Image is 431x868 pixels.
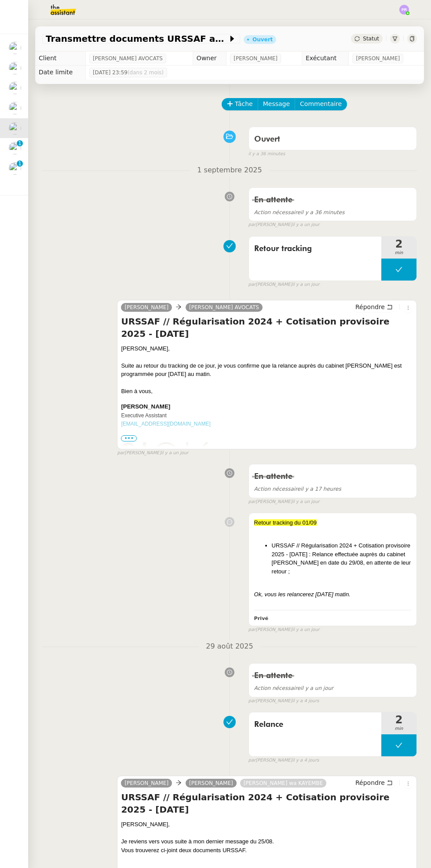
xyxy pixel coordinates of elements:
div: [PERSON_NAME], [121,344,413,353]
span: il y a 36 minutes [248,150,285,158]
span: ••• [121,435,137,441]
img: users%2FfjlNmCTkLiVoA3HQjY3GA5JXGxb2%2Favatar%2Fstarofservice_97480retdsc0392.png [9,62,21,74]
img: users%2FfjlNmCTkLiVoA3HQjY3GA5JXGxb2%2Favatar%2Fstarofservice_97480retdsc0392.png [9,42,21,54]
td: Exécutant [302,51,349,66]
div: Suite au retour du tracking de ce jour, je vous confirme que la relance auprès du cabinet [PERSON... [121,361,413,379]
div: Ouvert [252,37,273,42]
img: users%2FfjlNmCTkLiVoA3HQjY3GA5JXGxb2%2Favatar%2Fstarofservice_97480retdsc0392.png [9,82,21,94]
img: svg [399,5,409,15]
li: URSSAF // Régularisation 2024 + Cotisation provisoire 2025 - [DATE] : Relance effectuée auprès du... [272,541,411,576]
span: [DATE] 23:59 [93,68,164,77]
small: [PERSON_NAME] [117,449,188,457]
span: En attente [254,672,292,680]
nz-badge-sup: 1 [17,160,23,167]
img: users%2FfjlNmCTkLiVoA3HQjY3GA5JXGxb2%2Favatar%2Fstarofservice_97480retdsc0392.png [9,162,21,175]
small: [PERSON_NAME] [248,626,320,634]
span: par [117,449,124,457]
h4: URSSAF // Régularisation 2024 + Cotisation provisoire 2025 - [DATE] [121,315,413,340]
span: Ouvert [254,135,280,143]
span: il y a 4 jours [292,697,319,705]
div: Vous trouverez ci-joint deux documents URSSAF. [121,846,413,855]
span: [PERSON_NAME] [356,54,400,63]
button: Répondre [352,778,396,788]
button: Commentaire [295,98,347,110]
span: par [248,498,256,506]
span: il y a un jour [292,281,319,288]
span: par [248,281,256,288]
span: [PERSON_NAME] [234,54,278,63]
small: [PERSON_NAME] [248,281,320,288]
span: par [248,697,256,705]
p: 1 [18,140,22,148]
img: users%2FfjlNmCTkLiVoA3HQjY3GA5JXGxb2%2Favatar%2Fstarofservice_97480retdsc0392.png [9,102,21,114]
span: 2 [381,239,416,249]
small: [PERSON_NAME] [248,221,320,229]
small: [PERSON_NAME] [248,498,320,506]
span: En attente [254,196,292,204]
small: [PERSON_NAME] [248,697,319,705]
span: il y a un jour [292,498,319,506]
td: Client [35,51,85,66]
a: [PERSON_NAME] AVOCATS [186,303,263,311]
div: Bien à vous, [121,387,413,396]
span: Message [263,99,290,109]
img: Logo_NOK_Aligne-1-1.png [121,442,209,488]
span: par [248,626,256,634]
a: [PERSON_NAME] wa KAYEMBE [240,779,327,787]
span: En attente [254,473,292,481]
a: [EMAIL_ADDRESS][DOMAIN_NAME] [121,421,210,427]
td: Date limite [35,66,85,80]
span: Action nécessaire [254,209,301,215]
span: 29 août 2025 [199,641,260,653]
span: Commentaire [300,99,342,109]
span: (dans 2 mois) [128,69,164,76]
strong: [PERSON_NAME] [121,403,170,410]
img: users%2FgeBNsgrICCWBxRbiuqfStKJvnT43%2Favatar%2F643e594d886881602413a30f_1666712378186.jpeg [9,142,21,154]
span: 1 septembre 2025 [190,164,269,176]
span: Relance [254,718,376,731]
div: Je reviens vers vous suite à mon dernier message du 25/08. [121,837,413,846]
span: Action nécessaire [254,486,301,492]
span: par [248,221,256,229]
img: users%2F747wGtPOU8c06LfBMyRxetZoT1v2%2Favatar%2Fnokpict.jpg [9,122,21,135]
p: 1 [18,160,22,168]
button: Tâche [222,98,258,110]
span: [PERSON_NAME] AVOCATS [93,54,163,63]
span: il y a un jour [161,449,188,457]
span: Action nécessaire [254,685,301,691]
h4: URSSAF // Régularisation 2024 + Cotisation provisoire 2025 - [DATE] [121,791,413,816]
span: min [381,725,416,733]
span: Répondre [355,778,385,787]
span: Répondre [355,303,385,311]
a: [PERSON_NAME] [121,779,172,787]
a: [PERSON_NAME] [186,779,237,787]
span: min [381,249,416,257]
a: [PERSON_NAME] [121,303,172,311]
span: il y a 36 minutes [254,209,345,215]
span: Executive Assistant [121,404,210,427]
button: Message [258,98,295,110]
span: Retour tracking du 01/09 [254,519,317,526]
span: il y a 17 heures [254,486,341,492]
span: Retour tracking [254,242,376,255]
div: [PERSON_NAME], [121,820,413,829]
span: Transmettre documents URSSAF au Cabinet Delery [46,34,228,43]
span: Tâche [235,99,253,109]
button: Répondre [352,302,396,312]
em: Ok, vous les relancerez [DATE] matin. [254,591,351,598]
small: [PERSON_NAME] [248,757,319,764]
span: il y a un jour [254,685,333,691]
span: il y a 4 jours [292,757,319,764]
span: il y a un jour [292,221,319,229]
td: Owner [193,51,226,66]
nz-badge-sup: 1 [17,140,23,146]
span: par [248,757,256,764]
span: 2 [381,715,416,725]
span: Statut [363,36,379,42]
b: Privé [254,616,268,621]
span: il y a un jour [292,626,319,634]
